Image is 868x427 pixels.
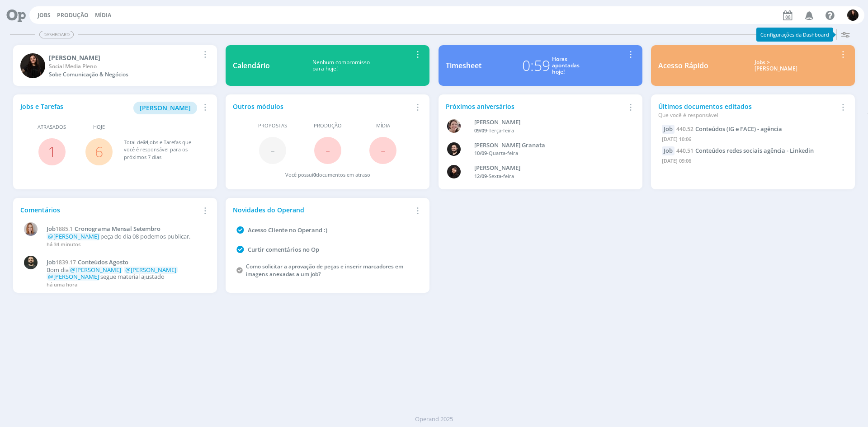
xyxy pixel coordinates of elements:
span: 1839.17 [56,258,76,266]
span: Dashboard [39,31,74,38]
div: Jobs > [PERSON_NAME] [715,59,837,72]
a: Job1839.17Conteúdos Agosto [47,259,205,266]
div: Outros módulos [233,102,412,111]
span: - [270,141,275,160]
p: Bom dia segue material ajustado [47,267,205,281]
div: Job [662,146,675,155]
a: S[PERSON_NAME]Social Media PlenoSobe Comunicação & Negócios [13,45,217,86]
span: há uma hora [47,281,77,288]
a: 1 [48,142,56,161]
a: Produção [57,11,89,19]
span: [PERSON_NAME] [140,103,191,112]
span: Propostas [258,122,287,130]
span: 440.52 [676,125,693,133]
a: Como solicitar a aprovação de peças e inserir marcadores em imagens anexadas a um job? [246,263,403,278]
span: 09/09 [474,127,487,134]
span: @[PERSON_NAME] [70,266,121,274]
span: @[PERSON_NAME] [48,272,99,281]
div: Configurações da Dashboard [756,28,833,42]
span: Hoje [93,123,105,131]
img: S [847,9,859,21]
span: 12/09 [474,173,487,179]
button: Mídia [92,12,114,19]
span: Terça-feira [489,127,514,134]
a: Curtir comentários no Op [248,245,319,253]
a: [PERSON_NAME] [133,103,197,112]
div: Jobs e Tarefas [20,102,199,114]
div: Sobe Comunicação & Negócios [49,70,199,79]
div: Sandriny Soares [49,53,199,62]
span: Produção [314,122,342,130]
button: Jobs [35,12,53,19]
button: S [847,7,859,23]
img: S [20,53,45,78]
div: Que você é responsável [658,111,837,119]
span: Conteúdos Agosto [78,258,128,266]
a: 440.51Conteúdos redes sociais agência - Linkedin [676,146,814,155]
span: 1885.1 [56,225,73,233]
span: Cronograma Mensal Setembro [75,225,160,233]
span: @[PERSON_NAME] [48,232,99,240]
span: Conteúdos (IG e FACE) - agência [695,125,782,133]
div: Novidades do Operand [233,205,412,215]
span: há 34 minutos [47,241,80,248]
button: [PERSON_NAME] [133,102,197,114]
a: Timesheet0:59Horasapontadashoje! [439,45,642,86]
div: Próximos aniversários [446,102,625,111]
a: Mídia [95,11,111,19]
span: Sexta-feira [489,173,514,179]
div: Aline Beatriz Jackisch [474,118,621,127]
span: 10/09 [474,150,487,156]
span: Quarta-feira [489,150,518,156]
span: - [325,141,330,160]
div: Horas apontadas hoje! [552,56,580,75]
span: Atrasados [38,123,66,131]
p: peça do dia 08 podemos publicar. [47,233,205,240]
div: [DATE] 10:06 [662,134,844,147]
button: Produção [54,12,91,19]
a: 6 [95,142,103,161]
div: - [474,173,621,180]
span: @[PERSON_NAME] [125,266,176,274]
div: - [474,150,621,157]
div: Job [662,125,675,134]
div: [DATE] 09:06 [662,155,844,169]
a: 440.52Conteúdos (IG e FACE) - agência [676,125,782,133]
div: Bruno Corralo Granata [474,141,621,150]
span: 0 [313,171,316,178]
div: Social Media Pleno [49,62,199,70]
span: - [381,141,385,160]
div: Comentários [20,205,199,215]
img: B [447,142,461,156]
div: Total de Jobs e Tarefas que você é responsável para os próximos 7 dias [124,139,201,161]
div: Nenhum compromisso para hoje! [270,59,412,72]
div: Luana da Silva de Andrade [474,164,621,173]
div: - [474,127,621,135]
div: Acesso Rápido [658,60,708,71]
div: Últimos documentos editados [658,102,837,119]
span: Conteúdos redes sociais agência - Linkedin [695,146,814,155]
a: Jobs [38,11,51,19]
img: L [447,165,461,178]
span: 440.51 [676,147,693,155]
img: A [447,119,461,133]
img: P [24,256,38,269]
span: Mídia [376,122,390,130]
div: 0:59 [522,55,550,76]
div: Você possui documentos em atraso [285,171,370,179]
span: 34 [143,139,148,145]
a: Acesso Cliente no Operand :) [248,226,327,234]
div: Calendário [233,60,270,71]
a: Job1885.1Cronograma Mensal Setembro [47,225,205,233]
div: Timesheet [446,60,481,71]
img: A [24,222,38,236]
